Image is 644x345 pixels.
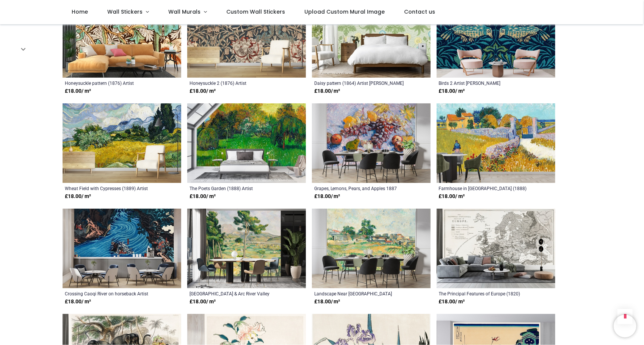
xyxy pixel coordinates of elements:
[439,298,465,306] strong: £ 18.00 / m²
[304,8,385,16] span: Upload Custom Mural Image
[190,193,216,200] strong: £ 18.00 / m²
[439,87,465,95] strong: £ 18.00 / m²
[404,8,435,16] span: Contact us
[190,185,281,191] a: The Poets Garden (1888) Artist [PERSON_NAME]
[437,209,555,288] img: The Principal Features of Europe (1820) Wall Mural Artist Oliver Goldsmith
[437,103,555,183] img: Farmhouse in Provence (1888) Wall Mural Artist Vincent Van Gogh
[65,290,156,297] a: Crossing Caoqi River on horseback Artist [PERSON_NAME]
[314,87,340,95] strong: £ 18.00 / m²
[65,185,156,191] a: Wheat Field with Cypresses (1889) Artist [PERSON_NAME]
[614,315,636,337] iframe: Brevo live chat
[439,80,530,86] a: Birds 2 Artist [PERSON_NAME]
[439,290,530,297] a: The Principal Features of Europe (1820) Artist [PERSON_NAME]
[187,103,306,183] img: The Poets Garden (1888) Wall Mural Artist Vincent Van Gogh
[312,209,431,288] img: Landscape Near Paris (ca. 1876) Wall Mural Artist Paul Cézanne
[190,87,216,95] strong: £ 18.00 / m²
[226,8,285,16] span: Custom Wall Stickers
[439,185,530,191] a: Farmhouse in [GEOGRAPHIC_DATA] (1888) Artist [PERSON_NAME]
[187,209,306,288] img: Mont Sainte-Victoire & Arc River Valley Wall Mural Artist Paul Cézanne
[190,80,281,86] a: Honeysuckle 2 (1876) Artist [PERSON_NAME]
[314,80,406,86] a: Daisy pattern (1864) Artist [PERSON_NAME]
[107,8,143,16] span: Wall Stickers
[72,8,88,16] span: Home
[439,193,465,200] strong: £ 18.00 / m²
[312,103,431,183] img: Grapes, Lemons, Pears, and Apples 1887 Wall Mural Artist Vincent Van Gogh
[314,193,340,200] strong: £ 18.00 / m²
[314,290,406,297] a: Landscape Near [GEOGRAPHIC_DATA] ([GEOGRAPHIC_DATA]. 1876) Artist [PERSON_NAME]
[65,87,91,95] strong: £ 18.00 / m²
[168,8,201,16] span: Wall Murals
[314,185,406,191] a: Grapes, Lemons, Pears, and Apples 1887 Artist [PERSON_NAME]
[190,298,216,306] strong: £ 18.00 / m²
[314,298,340,306] strong: £ 18.00 / m²
[63,103,181,183] img: Wheat Field with Cypresses (1889) Wall Mural Artist Vincent Van Gogh
[63,209,181,288] img: Crossing Caoqi River on horseback Wall Mural Artist Utagawa Kuniyoshi
[65,193,91,200] strong: £ 18.00 / m²
[65,298,91,306] strong: £ 18.00 / m²
[190,290,281,297] a: [GEOGRAPHIC_DATA] & Arc River Valley Artist [PERSON_NAME]
[65,80,156,86] a: Honeysuckle pattern (1876) Artist [PERSON_NAME]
